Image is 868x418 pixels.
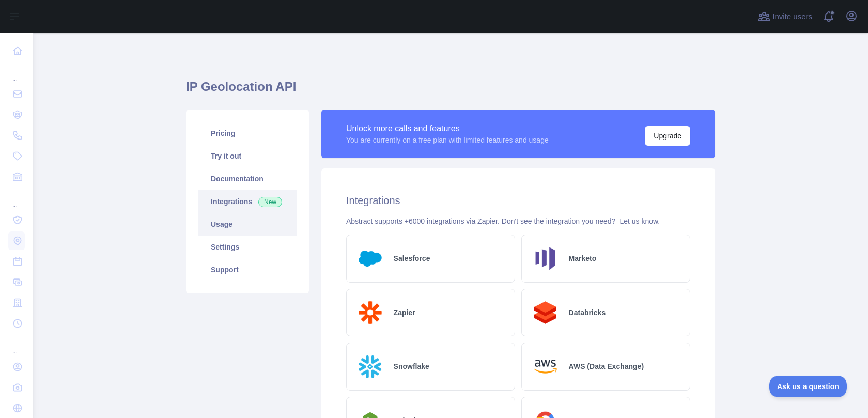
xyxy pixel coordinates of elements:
button: Upgrade [645,126,690,146]
h2: Marketo [569,253,597,264]
div: Abstract supports +6000 integrations via Zapier. Don't see the integration you need? [346,216,690,226]
img: Logo [530,351,561,382]
h2: Salesforce [394,253,430,264]
h2: Integrations [346,193,690,208]
img: Logo [355,351,385,382]
h2: AWS (Data Exchange) [569,361,644,371]
img: Logo [355,298,385,328]
img: Logo [355,243,385,274]
img: Logo [530,243,561,274]
a: Usage [198,213,297,236]
iframe: Toggle Customer Support [769,376,847,397]
a: Settings [198,236,297,258]
div: ... [8,188,25,209]
div: You are currently on a free plan with limited features and usage [346,135,549,145]
a: Let us know. [619,217,660,225]
div: ... [8,62,25,83]
h1: IP Geolocation API [186,79,715,103]
a: Integrations New [198,190,297,213]
a: Try it out [198,145,297,167]
div: Unlock more calls and features [346,122,549,135]
a: Pricing [198,122,297,145]
h2: Zapier [394,307,415,318]
a: Support [198,258,297,281]
div: ... [8,335,25,355]
img: Logo [530,298,561,328]
span: New [258,197,282,207]
h2: Snowflake [394,361,429,371]
h2: Databricks [569,307,606,318]
button: Invite users [756,8,814,25]
span: Invite users [772,11,812,23]
a: Documentation [198,167,297,190]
